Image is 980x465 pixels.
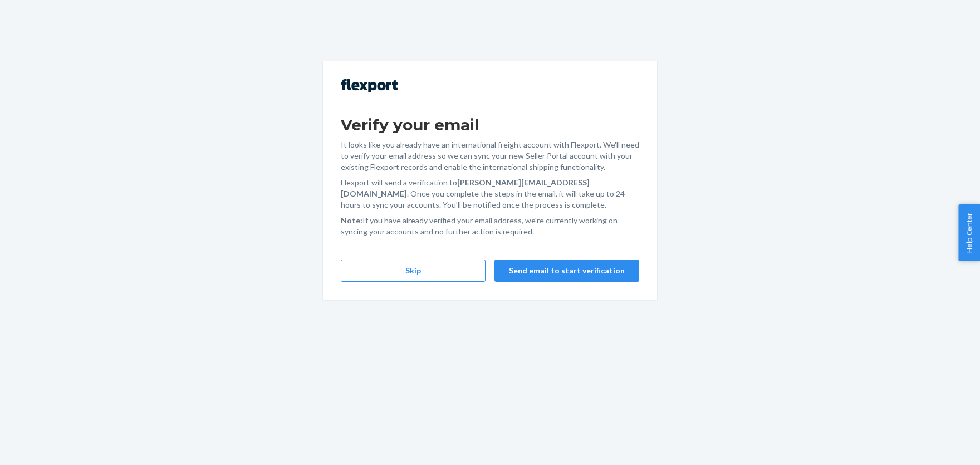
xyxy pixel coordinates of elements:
p: If you have already verified your email address, we're currently working on syncing your accounts... [341,215,639,237]
img: Flexport logo [341,79,398,92]
p: It looks like you already have an international freight account with Flexport. We'll need to veri... [341,139,639,173]
strong: [PERSON_NAME][EMAIL_ADDRESS][DOMAIN_NAME] [341,178,590,198]
h1: Verify your email [341,115,639,135]
button: Help Center [958,204,980,261]
button: Skip [341,260,486,282]
p: Flexport will send a verification to . Once you complete the steps in the email, it will take up ... [341,177,639,211]
strong: Note: [341,216,362,225]
button: Send email to start verification [494,260,639,282]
